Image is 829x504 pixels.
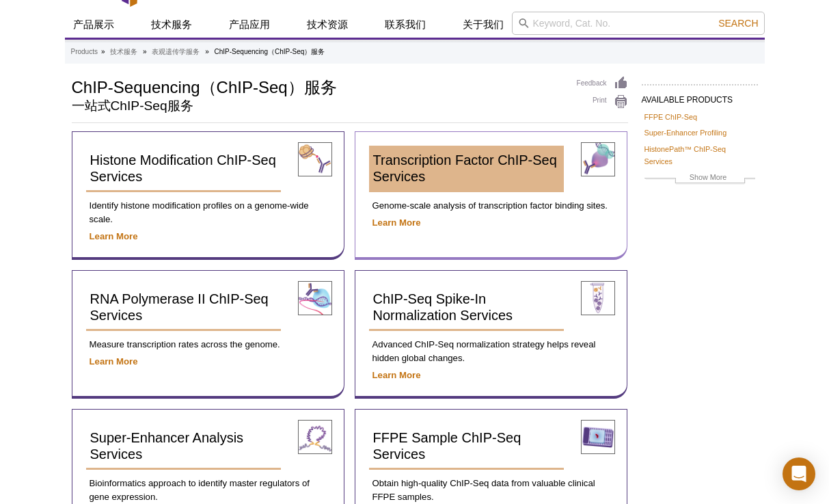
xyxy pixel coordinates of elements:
img: RNA pol II ChIP-Seq [298,281,332,315]
p: Advanced ChIP-Seq normalization strategy helps reveal hidden global changes. [369,338,613,365]
img: ChIP-Seq spike-in normalization [581,281,615,315]
span: Search [718,18,758,29]
input: Keyword, Cat. No. [512,12,765,35]
a: 技术服务 [143,12,200,38]
a: Learn More [90,231,138,241]
img: histone modification ChIP-Seq [298,142,332,176]
h2: 一站式ChIP-Seq服务 [72,100,563,112]
div: Open Intercom Messenger [783,457,815,490]
button: Search [714,17,762,29]
a: FFPE ChIP-Seq [644,111,697,123]
li: » [205,48,209,55]
a: Show More [644,171,755,187]
a: Histone Modification ChIP-Seq Services [86,146,281,192]
a: Transcription Factor ChIP-Seq Services [369,146,564,192]
a: 关于我们 [454,12,512,38]
span: Transcription Factor ChIP-Seq Services [373,152,557,184]
img: transcription factor ChIP-Seq [581,142,615,176]
img: ChIP-Seq super-enhancer analysis [298,420,332,454]
li: ChIP-Sequencing（ChIP-Seq）服务 [215,48,325,55]
a: Super-Enhancer Analysis Services [86,423,281,470]
a: HistonePath™ ChIP-Seq Services [644,143,755,168]
a: 技术资源 [299,12,356,38]
h2: AVAILABLE PRODUCTS [642,84,758,109]
span: Histone Modification ChIP-Seq Services [90,152,276,184]
a: RNA Polymerase II ChIP-Seq Services [86,284,281,331]
span: RNA Polymerase II ChIP-Seq Services [90,291,269,323]
p: Bioinformatics approach to identify master regulators of gene expression. [86,477,330,504]
a: 联系我们 [377,12,434,38]
a: 产品展示 [65,12,122,38]
a: 表观遗传学服务 [152,46,200,58]
a: 产品应用 [221,12,278,38]
a: Print [577,94,628,109]
p: Identify histone modification profiles on a genome-wide scale. [86,199,330,226]
p: Obtain high-quality ChIP-Seq data from valuable clinical FFPE samples. [369,477,613,504]
img: FFPE ChIP-Seq [581,420,615,454]
span: FFPE Sample ChIP-Seq Services [373,430,521,462]
a: Learn More [372,217,421,228]
span: ChIP-Seq Spike-In Normalization Services [373,291,513,323]
a: Learn More [372,370,421,380]
a: Products [71,46,98,58]
a: 技术服务 [110,46,137,58]
p: Measure transcription rates across the genome. [86,338,330,352]
a: Feedback [577,76,628,91]
a: ChIP-Seq Spike-In Normalization Services [369,284,564,331]
a: FFPE Sample ChIP-Seq Services [369,423,564,470]
a: Super-Enhancer Profiling [644,127,727,139]
span: Super-Enhancer Analysis Services [90,430,244,462]
li: » [101,48,105,55]
a: Learn More [90,356,138,367]
li: » [143,48,147,55]
p: Genome-scale analysis of transcription factor binding sites. [369,199,613,213]
h1: ChIP-Sequencing（ChIP-Seq）服务 [72,76,563,96]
